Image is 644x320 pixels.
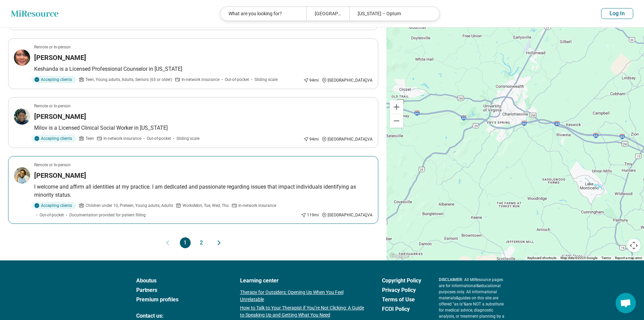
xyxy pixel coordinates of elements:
p: Remote or In-person [34,162,71,168]
button: Zoom out [390,114,403,128]
div: [US_STATE] – Optum [349,7,435,21]
button: Next page [215,237,223,248]
a: Report a map error [615,256,642,260]
a: Therapy for Outsiders: Opening Up When You Feel Unrelatable [240,289,364,303]
span: Out-of-pocket [225,77,249,83]
h3: [PERSON_NAME] [34,171,86,180]
div: Accepting clients [31,76,76,83]
a: Aboutus [136,277,222,285]
a: Copyright Policy [382,277,421,285]
div: [GEOGRAPHIC_DATA], [GEOGRAPHIC_DATA] [306,7,349,21]
span: Children under 10, Preteen, Young adults, Adults [86,202,173,209]
span: In-network insurance [182,77,219,83]
p: Milov is a Licensed Clinical Social Worker in [US_STATE] [34,124,373,132]
button: 1 [180,237,191,248]
div: 119 mi [301,212,319,218]
span: DISCLAIMER [439,277,462,282]
div: 94 mi [303,77,319,83]
span: Contact us: [136,312,222,320]
div: [GEOGRAPHIC_DATA] , VA [321,77,373,83]
a: Partners [136,286,222,294]
a: FCOI Policy [382,305,421,313]
button: Map camera controls [627,239,641,252]
p: Keshanda is a Licensed Professional Counselor in [US_STATE] [34,65,373,73]
img: Google [388,252,410,260]
span: In-network insurance [103,135,141,142]
div: [GEOGRAPHIC_DATA] , VA [321,136,373,142]
button: Zoom in [390,100,403,114]
span: Documentation provided for patient filling [69,212,146,218]
button: Previous page [164,237,172,248]
a: Premium profiles [136,296,222,304]
h3: [PERSON_NAME] [34,112,86,121]
span: Teen [86,135,94,142]
div: Open chat [616,293,636,313]
span: Works Mon, Tue, Wed, Thu [183,202,229,209]
a: How to Talk to Your Therapist if You’re Not Clicking: A Guide to Speaking Up and Getting What You... [240,304,364,319]
a: Learning center [240,277,364,285]
button: 2 [196,237,207,248]
div: Accepting clients [31,135,76,142]
div: [GEOGRAPHIC_DATA] , VA [321,212,373,218]
a: Open this area in Google Maps (opens a new window) [388,252,410,260]
span: Out-of-pocket [147,135,171,142]
div: What are you looking for? [220,7,306,21]
p: I welcome and affirm all identities at my practice. I am dedicated and passionate regarding issue... [34,183,373,199]
a: Terms (opens in new tab) [601,256,611,260]
div: 94 mi [303,136,319,142]
div: Accepting clients [31,202,76,209]
span: In-network insurance [238,202,276,209]
span: Map data ©2025 Google [560,256,597,260]
p: Remote or In-person [34,44,71,50]
span: Sliding scale [255,77,278,83]
button: Log In [601,8,633,19]
span: Teen, Young adults, Adults, Seniors (65 or older) [86,77,172,83]
a: Terms of Use [382,296,421,304]
button: Keyboard shortcuts [527,256,556,260]
h3: [PERSON_NAME] [34,53,86,62]
span: Out-of-pocket [40,212,64,218]
p: Remote or In-person [34,103,71,109]
a: Privacy Policy [382,286,421,294]
span: Sliding scale [176,135,199,142]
